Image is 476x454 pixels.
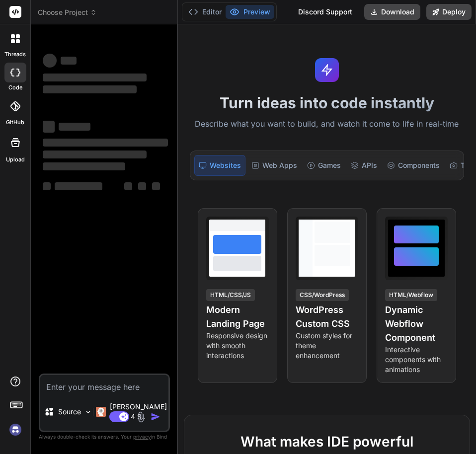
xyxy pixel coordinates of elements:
[84,408,92,416] img: Pick Models
[38,7,97,17] span: Choose Project
[385,289,437,301] div: HTML/Webflow
[110,402,167,422] p: [PERSON_NAME] 4 S..
[4,50,26,59] label: threads
[206,303,269,331] h4: Modern Landing Page
[96,407,106,417] img: Claude 4 Sonnet
[194,155,245,176] div: Websites
[6,118,24,127] label: GitHub
[296,289,349,301] div: CSS/WordPress
[43,162,125,170] span: ‌
[43,121,55,133] span: ‌
[39,432,170,442] p: Always double-check its answers. Your in Bind
[296,331,358,361] p: Custom styles for theme enhancement
[43,54,57,68] span: ‌
[43,139,168,147] span: ‌
[383,155,444,176] div: Components
[133,434,151,440] span: privacy
[43,85,137,93] span: ‌
[184,94,470,112] h1: Turn ideas into code instantly
[135,411,147,423] img: attachment
[184,118,470,131] p: Describe what you want to build, and watch it come to life in real-time
[206,289,255,301] div: HTML/CSS/JS
[59,123,90,131] span: ‌
[206,331,269,361] p: Responsive design with smooth interactions
[151,412,160,422] img: icon
[43,151,147,158] span: ‌
[124,182,132,190] span: ‌
[8,83,22,92] label: code
[303,155,345,176] div: Games
[43,182,51,190] span: ‌
[55,182,102,190] span: ‌
[426,4,472,20] button: Deploy
[7,421,24,438] img: signin
[385,345,448,375] p: Interactive components with animations
[184,5,226,19] button: Editor
[364,4,420,20] button: Download
[6,155,25,164] label: Upload
[296,303,358,331] h4: WordPress Custom CSS
[226,5,274,19] button: Preview
[152,182,160,190] span: ‌
[43,74,147,81] span: ‌
[61,57,77,65] span: ‌
[347,155,381,176] div: APIs
[292,4,358,20] div: Discord Support
[138,182,146,190] span: ‌
[58,407,81,417] p: Source
[247,155,301,176] div: Web Apps
[200,431,454,452] h2: What makes IDE powerful
[385,303,448,345] h4: Dynamic Webflow Component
